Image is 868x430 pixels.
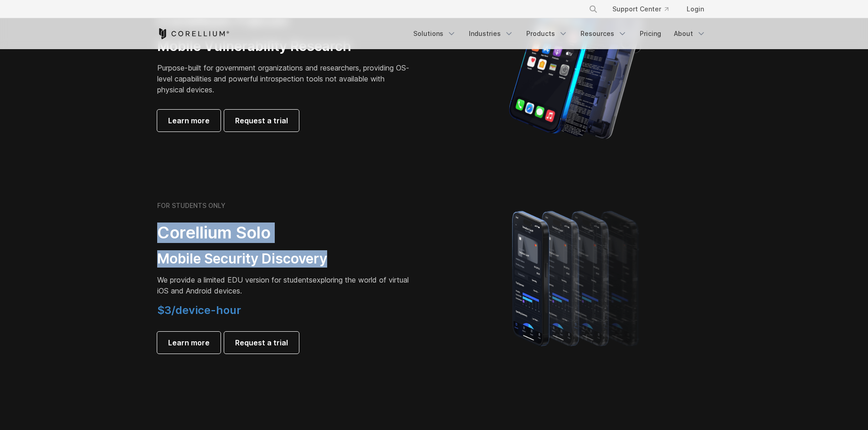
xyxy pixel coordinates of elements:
a: Products [521,25,573,42]
div: Navigation Menu [408,25,711,42]
button: Search [585,1,601,17]
span: Request a trial [235,115,288,126]
a: Corellium Home [157,28,230,39]
a: Support Center [605,1,676,17]
a: About [668,25,711,42]
a: Learn more [157,110,221,132]
span: Learn more [168,337,210,348]
span: We provide a limited EDU version for students [157,275,313,284]
h3: Mobile Security Discovery [157,250,412,268]
a: Request a trial [224,332,299,354]
a: Request a trial [224,110,299,132]
a: Login [679,1,711,17]
a: Learn more [157,332,221,354]
a: Pricing [634,25,667,42]
a: Industries [463,25,519,42]
h6: FOR STUDENTS ONLY [157,202,226,210]
p: Purpose-built for government organizations and researchers, providing OS-level capabilities and p... [157,62,412,95]
h2: Corellium Solo [157,223,412,243]
span: Request a trial [235,337,288,348]
span: Learn more [168,115,210,126]
span: $3/device-hour [157,304,241,317]
p: exploring the world of virtual iOS and Android devices. [157,274,412,296]
img: A lineup of four iPhone models becoming more gradient and blurred [494,198,660,357]
a: Solutions [408,25,462,42]
a: Resources [575,25,632,42]
div: Navigation Menu [578,1,711,17]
